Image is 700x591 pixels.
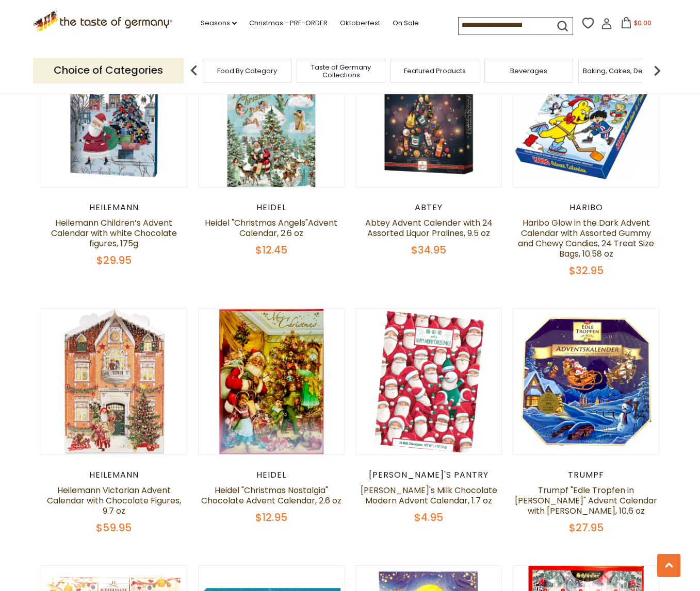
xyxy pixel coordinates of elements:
[217,67,277,75] a: Food By Category
[96,253,132,267] span: $29.95
[51,217,177,249] a: Heilemann Children’s Advent Calendar with white Chocolate figures, 175g
[515,484,657,517] a: Trumpf "Edle Tropfen in [PERSON_NAME]" Advent Calendar with [PERSON_NAME], 10.6 oz
[411,243,446,257] span: $34.95
[355,202,502,213] div: Abtey
[614,17,658,32] button: $0.00
[414,510,443,525] span: $4.95
[300,63,382,79] a: Taste of Germany Collections
[340,18,380,29] a: Oktoberfest
[569,263,604,278] span: $32.95
[513,470,660,480] div: Trumpf
[201,18,237,29] a: Seasons
[41,470,188,480] div: Heilemann
[205,217,337,239] a: Heidel "Christmas Angels"Advent Calendar, 2.6 oz
[47,484,181,517] a: Heilemann Victorian Advent Calendar with Chocolate Figures, 9.7 oz
[513,41,659,187] img: Haribo Glow in the Dark Advent Calendar with Assorted Gummy and Chewy Candies, 24 Treat Size Bags...
[518,217,654,260] a: Haribo Glow in the Dark Advent Calendar with Assorted Gummy and Chewy Candies, 24 Treat Size Bags...
[356,41,502,187] img: Abtey Advent Calender with 24 Assorted Liquor Pralines, 9.5 oz
[569,520,604,535] span: $27.95
[647,60,668,81] img: next arrow
[404,67,466,75] a: Featured Products
[255,510,287,525] span: $12.95
[199,41,345,187] img: Heidel "Christmas Angels"Advent Calendar, 2.6 oz
[583,67,663,75] a: Baking, Cakes, Desserts
[199,309,345,454] img: Heidel "Christmas Nostalgia" Chocolate Advent Calendar, 2.6 oz
[249,18,328,29] a: Christmas - PRE-ORDER
[393,18,419,29] a: On Sale
[96,520,132,535] span: $59.95
[198,470,345,480] div: Heidel
[365,217,493,239] a: Abtey Advent Calender with 24 Assorted Liquor Pralines, 9.5 oz
[510,67,547,75] a: Beverages
[41,41,187,187] img: Heilemann Children’s Advent Calendar with white Chocolate figures, 175g
[513,202,660,213] div: Haribo
[41,309,187,454] img: Heilemann Victorian Advent Calendar with Chocolate Figures, 9.7 oz
[634,19,652,27] span: $0.00
[198,202,345,213] div: Heidel
[355,470,502,480] div: [PERSON_NAME]'s Pantry
[255,243,287,257] span: $12.45
[201,484,341,506] a: Heidel "Christmas Nostalgia" Chocolate Advent Calendar, 2.6 oz
[513,309,659,454] img: Trumpf "Edle Tropfen in Nuss" Advent Calendar with Brandy Pralines, 10.6 oz
[41,202,188,213] div: Heilemann
[361,484,497,506] a: [PERSON_NAME]'s Milk Chocolate Modern Advent Calendar, 1.7 oz
[356,309,502,454] img: Erika
[184,60,204,81] img: previous arrow
[33,58,184,83] p: Choice of Categories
